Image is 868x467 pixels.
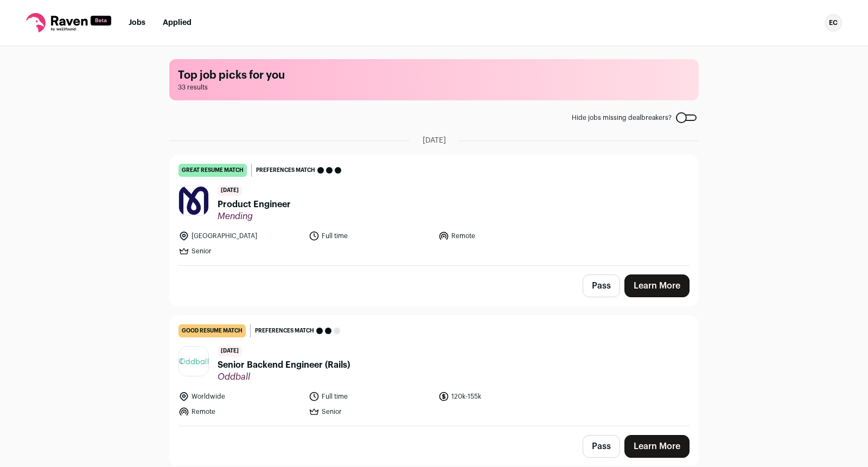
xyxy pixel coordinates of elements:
a: Jobs [129,19,145,27]
li: Full time [309,231,432,241]
span: Oddball [218,372,350,382]
button: Pass [583,435,620,458]
img: 539775d03b73de9bfa26f0db58307211b9837310077db06bd26a7e675c9ed3a5.png [179,187,208,215]
span: [DATE] [423,135,446,146]
li: [GEOGRAPHIC_DATA] [178,231,302,241]
div: great resume match [178,164,247,177]
div: good resume match [178,324,246,337]
span: [DATE] [218,185,242,196]
li: Senior [178,246,302,257]
span: Preferences match [256,165,315,176]
span: Mending [218,211,291,222]
button: Open dropdown [825,14,842,31]
li: Full time [309,391,432,402]
h1: Top job picks for you [178,68,690,83]
a: good resume match Preferences match [DATE] Senior Backend Engineer (Rails) Oddball Worldwide Full... [170,316,698,426]
span: Senior Backend Engineer (Rails) [218,359,350,372]
li: Remote [178,406,302,417]
li: 120k-155k [438,391,562,402]
li: Remote [438,231,562,241]
button: Pass [583,274,620,297]
li: Senior [309,406,432,417]
a: Learn More [624,435,690,458]
a: great resume match Preferences match [DATE] Product Engineer Mending [GEOGRAPHIC_DATA] Full time ... [170,155,698,265]
span: Product Engineer [218,198,291,211]
span: Hide jobs missing dealbreakers? [572,113,672,122]
span: [DATE] [218,346,242,356]
a: Applied [163,19,192,27]
span: Preferences match [255,325,314,336]
span: 33 results [178,83,690,92]
img: fb7a9237ec83a0eb1191efe8111ede3fc93430cfd1fed8274f77725f608d81ad [179,347,208,376]
div: EC [825,14,842,31]
li: Worldwide [178,391,302,402]
a: Learn More [624,274,690,297]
